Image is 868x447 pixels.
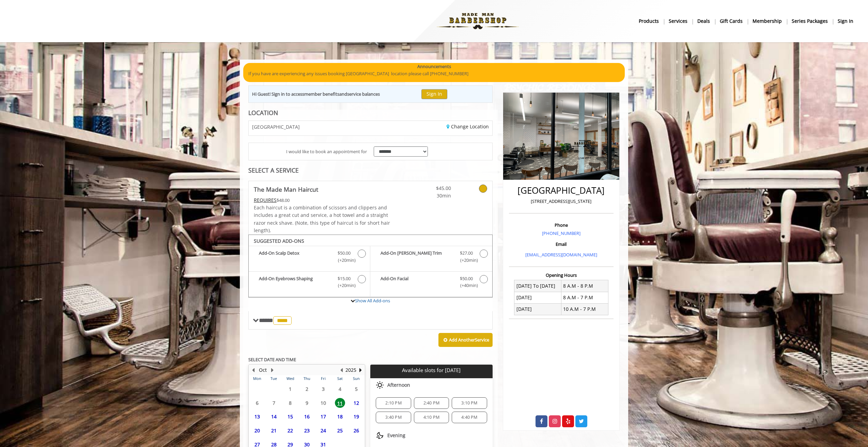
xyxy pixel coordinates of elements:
[335,398,345,408] span: 11
[376,431,384,440] img: evening slots
[414,397,449,409] div: 2:40 PM
[331,424,348,437] td: Select day25
[298,424,315,437] td: Select day23
[265,424,282,437] td: Select day21
[639,17,659,25] b: products
[456,257,476,264] span: (+20min )
[254,238,304,244] b: SUGGESTED ADD-ONS
[387,433,405,438] span: Evening
[669,17,687,25] b: Services
[460,250,473,257] span: $27.00
[374,275,489,291] label: Add-On Facial
[664,16,693,26] a: ServicesServices
[334,282,354,289] span: (+20min )
[252,275,367,291] label: Add-On Eyebrows Shaping
[438,333,493,347] button: Add AnotherService
[542,230,580,236] a: [PHONE_NUMBER]
[331,410,348,424] td: Select day18
[385,415,401,420] span: 3:40 PM
[298,410,315,424] td: Select day16
[315,410,331,424] td: Select day17
[252,426,262,435] span: 20
[302,412,312,421] span: 16
[748,16,787,26] a: MembershipMembership
[385,400,401,406] span: 2:10 PM
[351,426,361,435] span: 26
[282,410,298,424] td: Select day15
[720,17,743,25] b: gift cards
[252,91,380,98] div: Hi Guest! Sign in to access and
[511,186,612,195] h2: [GEOGRAPHIC_DATA]
[376,412,411,423] div: 3:40 PM
[514,280,561,292] td: [DATE] To [DATE]
[318,412,328,421] span: 17
[331,396,348,410] td: Select day11
[302,426,312,435] span: 23
[511,198,612,205] p: [STREET_ADDRESS][US_STATE]
[715,16,748,26] a: Gift cardsgift cards
[259,250,331,264] b: Add-On Scalp Detox
[525,252,597,258] a: [EMAIL_ADDRESS][DOMAIN_NAME]
[351,412,361,421] span: 19
[456,282,476,289] span: (+40min )
[252,412,262,421] span: 13
[511,242,612,246] h3: Email
[250,366,256,374] button: Previous Month
[248,70,620,77] p: If you have are experiencing any issues booking [GEOGRAPHIC_DATA] location please call [PHONE_NUM...
[358,366,363,374] button: Next Year
[514,292,561,303] td: [DATE]
[254,185,318,194] b: The Made Man Haircut
[431,2,525,40] img: Made Man Barbershop logo
[423,400,439,406] span: 2:40 PM
[249,424,265,437] td: Select day20
[259,366,267,374] button: Oct
[259,275,331,289] b: Add-On Eyebrows Shaping
[338,275,351,282] span: $15.00
[387,382,410,388] span: Afternoon
[335,426,345,435] span: 25
[318,426,328,435] span: 24
[282,375,298,382] th: Wed
[461,400,477,406] span: 3:10 PM
[254,197,277,203] span: This service needs some Advance to be paid before we block your appointment
[355,298,390,304] a: Show All Add-ons
[414,412,449,423] div: 4:10 PM
[787,16,833,26] a: Series packagesSeries packages
[249,410,265,424] td: Select day13
[345,366,356,374] button: 2025
[331,375,348,382] th: Sat
[381,275,453,289] b: Add-On Facial
[376,397,411,409] div: 2:10 PM
[561,292,608,303] td: 8 A.M - 7 P.M
[338,250,351,257] span: $50.00
[348,375,365,382] th: Sun
[509,273,614,277] h3: Opening Hours
[792,17,828,25] b: Series packages
[254,196,391,204] div: $48.00
[461,415,477,420] span: 4:40 PM
[269,366,275,374] button: Next Month
[252,250,367,266] label: Add-On Scalp Detox
[561,280,608,292] td: 8 A.M - 8 P.M
[514,303,561,315] td: [DATE]
[265,375,282,382] th: Tue
[460,275,473,282] span: $50.00
[285,426,295,435] span: 22
[373,367,490,373] p: Available slots for [DATE]
[285,412,295,421] span: 15
[348,424,365,437] td: Select day26
[249,375,265,382] th: Mon
[634,16,664,26] a: Productsproducts
[282,424,298,437] td: Select day22
[334,257,354,264] span: (+20min )
[697,17,710,25] b: Deals
[348,410,365,424] td: Select day19
[753,17,782,25] b: Membership
[452,397,487,409] div: 3:10 PM
[315,375,331,382] th: Fri
[417,63,451,70] b: Announcements
[348,396,365,410] td: Select day12
[351,398,361,408] span: 12
[286,148,367,155] span: I would like to book an appointment for
[248,109,278,117] b: LOCATION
